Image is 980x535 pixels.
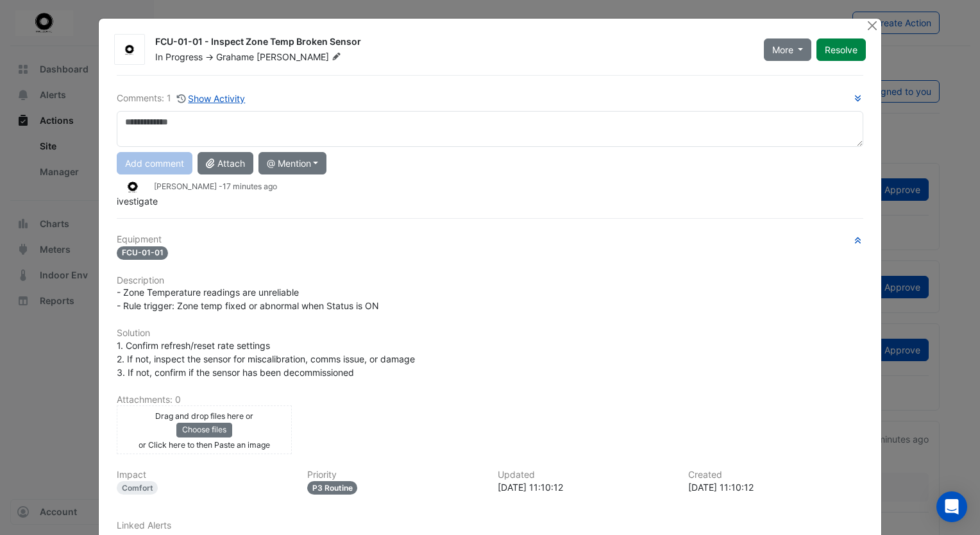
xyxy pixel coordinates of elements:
span: 2025-10-01 11:10:12 [223,182,277,191]
h6: Created [688,470,863,480]
span: [PERSON_NAME] [257,51,344,64]
button: @ Mention [258,152,327,174]
h6: Updated [498,470,673,480]
div: P3 Routine [307,481,358,495]
span: Grahame [216,51,254,62]
h6: Linked Alerts [117,520,863,531]
small: or Click here to then Paste an image [139,440,270,450]
div: Open Intercom Messenger [936,491,967,522]
h6: Impact [117,470,292,480]
span: In Progress [155,51,203,62]
div: Comments: 1 [117,91,246,106]
h6: Priority [307,470,482,480]
div: [DATE] 11:10:12 [688,480,863,494]
button: Show Activity [176,91,246,106]
div: FCU-01-01 - Inspect Zone Temp Broken Sensor [155,35,748,51]
span: 1. Confirm refresh/reset rate settings 2. If not, inspect the sensor for miscalibration, comms is... [117,340,415,378]
span: More [772,43,793,56]
h6: Equipment [117,234,863,245]
button: Choose files [176,423,232,437]
small: [PERSON_NAME] - [154,181,277,192]
button: Resolve [816,38,866,61]
div: Comfort [117,481,158,495]
img: Macquarie Bank [117,180,149,194]
h6: Attachments: 0 [117,395,863,405]
span: -> [205,51,214,62]
h6: Solution [117,328,863,339]
span: - Zone Temperature readings are unreliable - Rule trigger: Zone temp fixed or abnormal when Statu... [117,287,379,311]
img: Macquarie Bank [115,44,144,56]
button: Close [865,19,879,32]
div: [DATE] 11:10:12 [498,480,673,494]
h6: Description [117,275,863,286]
button: Attach [198,152,253,174]
span: ivestigate [117,196,158,207]
span: FCU-01-01 [117,246,169,260]
small: Drag and drop files here or [155,411,253,421]
button: More [764,38,812,61]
